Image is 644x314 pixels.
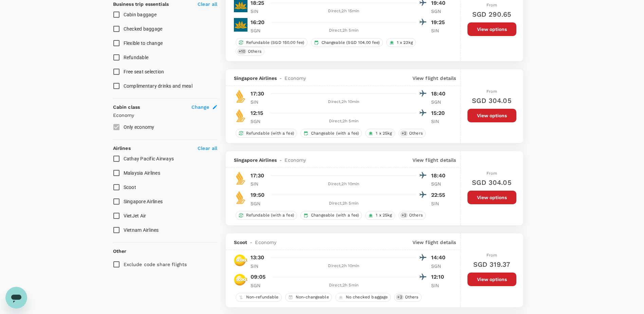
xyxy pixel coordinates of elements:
[311,38,383,47] div: Changeable (SGD 104.00 fee)
[113,248,127,255] p: Other
[234,18,247,32] img: VN
[272,8,416,15] div: Direct , 2h 15min
[243,212,297,218] span: Refundable (with a fee)
[431,200,448,207] p: SIN
[124,55,149,60] span: Refundable
[124,213,146,219] span: VietJet Air
[124,261,187,268] p: Exclude code share flights
[236,211,297,220] div: Refundable (with a fee)
[272,99,416,105] div: Direct , 2h 10min
[486,253,497,258] span: From
[472,95,512,106] h6: SGD 304.05
[272,181,416,188] div: Direct , 2h 10min
[373,212,394,218] span: 1 x 25kg
[400,212,408,218] span: + 2
[412,239,456,246] p: View flight details
[285,293,332,302] div: Non-changeable
[473,259,511,270] h6: SGD 319.37
[431,191,448,199] p: 22:55
[124,124,154,130] span: Only economy
[486,3,497,7] span: From
[191,104,209,110] span: Change
[124,69,164,74] span: Free seat selection
[251,8,268,15] p: SIN
[300,211,362,220] div: Changeable (with a fee)
[293,294,332,300] span: Non-changeable
[431,90,448,98] p: 18:40
[431,118,448,125] p: SIN
[467,22,516,36] button: View options
[486,171,497,176] span: From
[472,9,512,20] h6: SGD 290.65
[399,129,426,138] div: +2Others
[124,26,163,32] span: Checked baggage
[251,263,268,269] p: SIN
[243,130,297,136] span: Refundable (with a fee)
[243,294,281,300] span: Non-refundable
[486,89,497,94] span: From
[251,254,264,262] p: 13:30
[234,254,247,267] img: TR
[113,104,140,110] strong: Cabin class
[236,129,297,138] div: Refundable (with a fee)
[284,157,306,163] span: Economy
[412,157,456,163] p: View flight details
[247,239,255,246] span: -
[234,239,247,246] span: Scoot
[251,90,264,98] p: 17:30
[319,40,383,46] span: Changeable (SGD 104.00 fee)
[124,83,192,89] span: Complimentary drinks and meal
[399,211,426,220] div: +2Others
[234,75,277,82] span: Singapore Airlines
[234,157,277,163] span: Singapore Airlines
[124,12,157,17] span: Cabin baggage
[308,130,362,136] span: Changeable (with a fee)
[113,145,131,151] strong: Airlines
[236,47,264,56] div: +10Others
[400,130,408,136] span: + 2
[251,273,266,281] p: 09:05
[234,89,247,103] img: SQ
[343,294,391,300] span: No checked baggage
[406,130,425,136] span: Others
[234,273,247,286] img: TR
[277,75,284,82] span: -
[234,109,247,122] img: SQ
[412,75,456,82] p: View flight details
[124,156,174,161] span: Cathay Pacific Airways
[251,118,268,125] p: SGN
[431,180,448,187] p: SGN
[243,40,307,46] span: Refundable (SGD 150.00 fee)
[431,27,448,34] p: SIN
[402,294,421,300] span: Others
[124,170,160,176] span: Malaysia Airlines
[198,145,217,152] p: Clear all
[277,157,284,163] span: -
[396,294,403,300] span: + 2
[394,293,421,302] div: +2Others
[431,109,448,117] p: 15:20
[113,1,169,7] strong: Business trip essentials
[272,118,416,125] div: Direct , 2h 5min
[234,191,247,204] img: SQ
[5,287,27,309] iframe: Button to launch messaging window, conversation in progress
[251,191,265,199] p: 19:50
[467,109,516,122] button: View options
[284,75,306,82] span: Economy
[255,239,276,246] span: Economy
[373,130,394,136] span: 1 x 25kg
[272,263,416,269] div: Direct , 2h 10min
[251,99,268,105] p: SIN
[124,199,163,204] span: Singapore Airlines
[251,18,265,27] p: 16:20
[236,38,308,47] div: Refundable (SGD 150.00 fee)
[272,27,416,34] div: Direct , 2h 5min
[234,171,247,185] img: SQ
[124,227,159,233] span: Vietnam Airlines
[431,254,448,262] p: 14:40
[431,18,448,27] p: 19:25
[467,273,516,286] button: View options
[365,129,395,138] div: 1 x 25kg
[472,177,512,188] h6: SGD 304.05
[365,211,395,220] div: 1 x 25kg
